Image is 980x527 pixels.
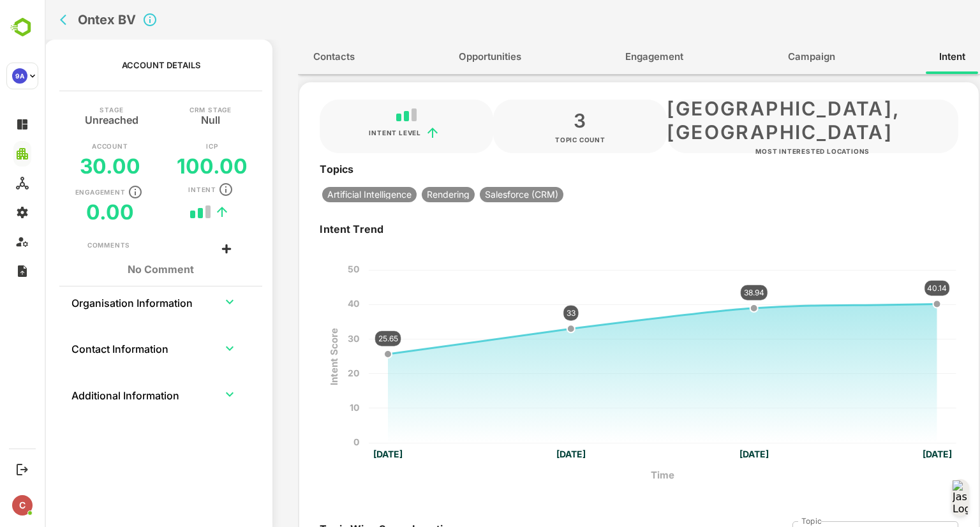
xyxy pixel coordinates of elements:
th: Contact Information [26,333,163,364]
h5: 0.00 [41,200,89,225]
span: Rendering [377,190,430,199]
text: [DATE] [329,449,358,459]
button: trend [168,202,187,221]
button: back [2,41,3,423]
div: full width tabs example [253,40,935,74]
svg: Click to close Account details panel [98,12,113,27]
text: 40.14 [882,283,902,293]
text: 20 [303,367,315,378]
p: Stage [55,107,78,113]
text: 40 [303,298,315,309]
h1: No Comment [43,263,190,276]
button: trend [378,123,397,142]
text: 10 [305,402,315,413]
div: C [12,495,33,516]
span: Artificial Intelligence [278,190,372,199]
p: ICP [161,143,173,149]
div: 9A [12,68,27,84]
p: Engagement [31,189,81,195]
th: Organisation Information [26,286,163,317]
text: [DATE] [695,449,724,459]
text: 50 [303,263,315,274]
text: Intent Score [283,328,295,385]
div: 3 [529,109,542,136]
button: expand row [175,292,195,311]
button: back [12,10,31,29]
div: Most Interested Locations [711,147,825,155]
span: Engagement [581,48,639,65]
p: Account Details [77,60,156,70]
span: Contacts [269,48,310,65]
button: expand row [175,339,195,358]
img: BambooboxLogoMark.f1c84d78b4c51b1a7b5f700c9845e183.svg [6,15,39,40]
h5: 30.00 [35,154,96,179]
div: Topics [275,160,934,184]
span: Opportunities [414,48,477,65]
text: [DATE] [877,449,907,459]
text: 38.94 [699,288,720,297]
span: Campaign [743,48,791,65]
h2: Ontex BV [33,12,91,27]
p: Account [47,143,84,149]
h5: 100.00 [132,154,203,179]
p: CRM Stage [145,107,187,113]
th: Additional Information [26,379,163,410]
h5: Null [156,113,175,123]
text: [DATE] [512,449,541,459]
div: Intent Trend [275,220,934,244]
span: Intent [895,48,921,65]
text: 25.65 [333,334,353,343]
div: [GEOGRAPHIC_DATA], [GEOGRAPHIC_DATA] [622,97,914,147]
div: Comments [43,241,85,251]
table: collapsible table [26,286,207,425]
text: Time [606,469,630,481]
text: 0 [309,436,315,447]
text: 33 [522,308,531,318]
button: expand row [175,385,195,404]
h5: Unreached [40,113,94,123]
text: 30 [303,333,315,344]
button: Logout [13,461,31,478]
div: INTENT LEVEL [324,129,376,137]
label: Topic [757,516,777,526]
p: Intent [144,186,172,193]
div: TOPIC COUNT [510,136,561,144]
span: Salesforce (CRM) [435,190,519,199]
